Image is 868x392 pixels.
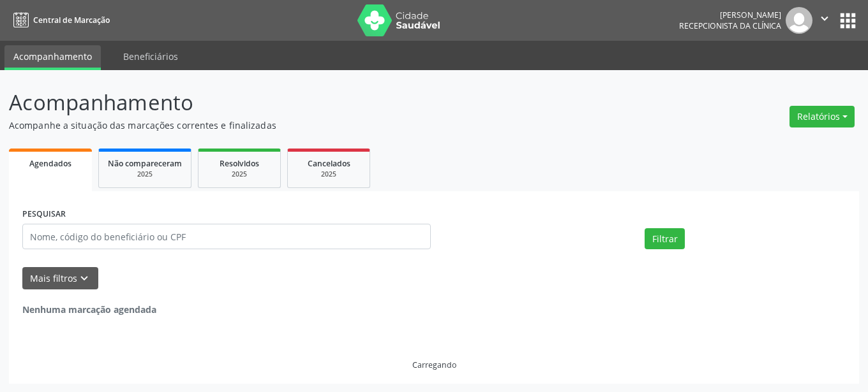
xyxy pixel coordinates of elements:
span: Agendados [29,158,71,169]
button: Relatórios [789,106,855,127]
span: Não compareceram [108,158,182,169]
i: keyboard_arrow_down [77,272,91,286]
div: 2025 [207,170,271,179]
strong: Nenhuma marcação agendada [22,303,156,316]
div: 2025 [108,170,182,179]
a: Beneficiários [114,45,187,68]
div: Carregando [412,359,456,370]
button: Filtrar [645,228,685,250]
input: Nome, código do beneficiário ou CPF [22,224,431,249]
p: Acompanhamento [9,87,604,119]
img: img [786,7,812,34]
a: Central de Marcação [9,10,110,31]
i:  [818,11,832,25]
span: Recepcionista da clínica [679,20,781,31]
p: Acompanhe a situação das marcações correntes e finalizadas [9,119,604,132]
div: 2025 [297,170,361,179]
div: [PERSON_NAME] [679,10,781,20]
a: Acompanhamento [4,45,101,70]
span: Resolvidos [220,158,259,169]
label: PESQUISAR [22,205,66,224]
button: Mais filtroskeyboard_arrow_down [22,267,98,289]
span: Central de Marcação [33,15,110,25]
span: Cancelados [308,158,350,169]
button: apps [837,10,859,32]
button:  [812,7,837,34]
